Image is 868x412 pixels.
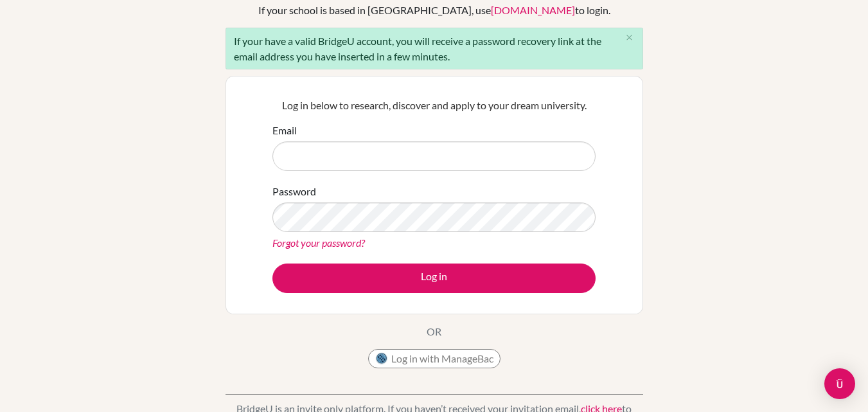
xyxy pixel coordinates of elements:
[368,349,500,368] button: Log in with ManageBac
[617,28,642,48] button: Close
[272,123,297,138] label: Email
[427,324,441,339] p: OR
[272,184,316,199] label: Password
[226,28,643,69] div: If your have a valid BridgeU account, you will receive a password recovery link at the email addr...
[272,264,596,293] button: Log in
[491,4,575,16] a: [DOMAIN_NAME]
[272,98,596,113] p: Log in below to research, discover and apply to your dream university.
[624,33,634,42] i: close
[272,237,365,249] a: Forgot your password?
[824,368,855,399] div: Open Intercom Messenger
[258,3,610,18] div: If your school is based in [GEOGRAPHIC_DATA], use to login.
